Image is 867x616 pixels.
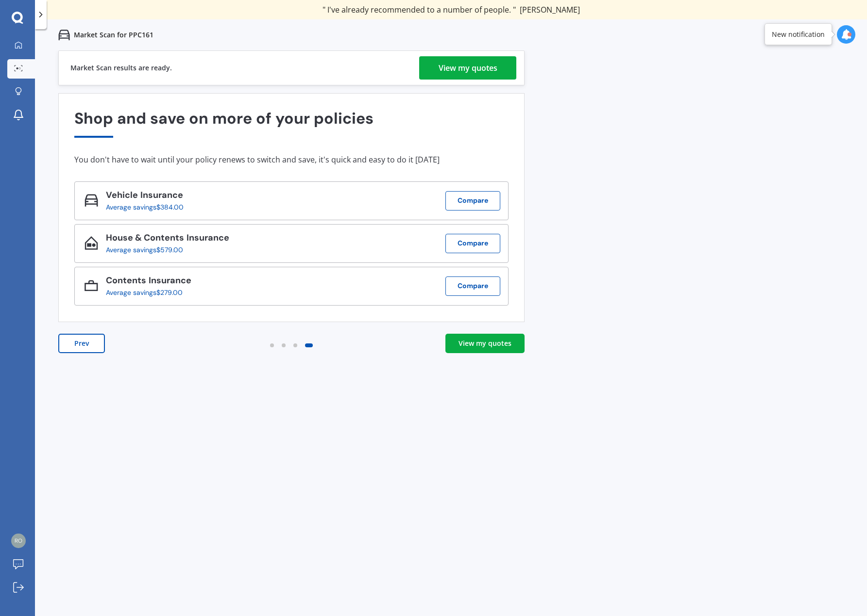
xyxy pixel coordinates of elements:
img: car.f15378c7a67c060ca3f3.svg [58,29,70,41]
button: Compare [445,234,500,253]
div: Average savings $579.00 [106,246,221,254]
div: Shop and save on more of your policies [74,110,509,137]
div: View my quotes [439,56,497,80]
p: Market Scan for PPC161 [74,30,153,40]
img: Vehicle_icon [85,194,98,207]
div: New notification [772,30,825,39]
div: Average savings $279.00 [106,289,184,296]
span: Insurance [138,189,183,201]
img: Contents_icon [85,279,98,292]
div: Vehicle [106,190,191,203]
div: Contents [106,276,191,289]
div: Average savings $384.00 [106,203,184,211]
a: View my quotes [419,56,516,80]
img: House & Contents_icon [85,236,98,250]
span: Insurance [146,275,191,286]
div: View my quotes [459,339,511,348]
span: Insurance [184,232,229,243]
button: Compare [445,191,500,211]
div: House & Contents [106,233,229,246]
button: Compare [445,276,500,296]
div: Market Scan results are ready. [70,51,172,85]
div: You don't have to wait until your policy renews to switch and save, it's quick and easy to do it ... [74,155,509,164]
img: 35dbafe286d1778f98c061187e32214b [11,534,26,548]
button: Prev [58,334,105,353]
a: View my quotes [445,334,525,353]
